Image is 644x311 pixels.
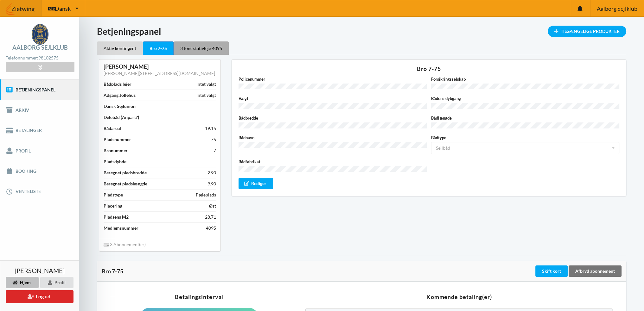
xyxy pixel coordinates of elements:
[569,265,622,277] div: Afbryd abonnement
[104,147,128,154] div: Bronummer
[38,55,59,60] strong: 98102575
[196,81,216,87] div: Intet valgt
[6,277,39,288] div: Hjem
[97,41,143,55] div: Aktiv kontingent
[239,95,427,102] label: Vægt
[111,294,288,300] div: Betalingsinterval
[596,6,637,11] span: Aalborg Sejlklub
[55,6,71,11] span: Dansk
[207,170,216,176] div: 2.90
[548,26,626,37] div: Tilgængelige Produkter
[97,26,626,37] h1: Betjeningspanel
[6,290,73,303] button: Log ud
[205,125,216,132] div: 19.15
[211,136,216,143] div: 75
[196,192,216,198] div: Pæleplads
[104,103,136,109] div: Dansk Sejlunion
[12,45,68,50] div: Aalborg Sejlklub
[239,76,427,82] label: Policenummer
[207,181,216,187] div: 9.90
[431,76,619,82] label: Forsikringsselskab
[205,214,216,220] div: 28.71
[15,267,65,274] span: [PERSON_NAME]
[431,115,619,121] label: Bådlængde
[143,41,174,55] div: Bro 7-75
[104,92,136,98] div: Adgang Jollehus
[104,181,147,187] div: Beregnet pladslængde
[239,134,427,141] label: Bådnavn
[431,134,619,141] label: Bådtype
[40,277,73,288] div: Profil
[104,159,126,165] div: Pladsdybde
[104,225,138,231] div: Medlemsnummer
[209,203,216,209] div: Øst
[535,265,568,277] div: Skift kort
[239,178,273,189] div: Rediger
[104,125,121,132] div: Bådareal
[104,114,139,121] div: Delebåd (Anpart?)
[239,159,427,165] label: Bådfabrikat
[104,242,146,247] span: 3 Abonnement(er)
[214,147,216,154] div: 7
[104,192,123,198] div: Pladstype
[239,66,619,72] div: Bro 7-75
[6,54,74,62] div: Telefonnummer:
[104,71,215,76] a: [PERSON_NAME][STREET_ADDRESS][DOMAIN_NAME]
[174,41,229,55] div: 3 tons stativleje 4095
[104,136,131,143] div: Pladsnummer
[206,225,216,231] div: 4095
[104,203,122,209] div: Placering
[104,63,216,70] div: [PERSON_NAME]
[239,115,427,121] label: Bådbredde
[431,95,619,102] label: Bådens dybgang
[104,81,131,87] div: Bådplads lejer
[104,214,129,220] div: Pladsens M2
[102,268,534,274] div: Bro 7-75
[104,170,147,176] div: Beregnet pladsbredde
[32,24,48,45] img: logo
[305,294,613,300] div: Kommende betaling(er)
[196,92,216,98] div: Intet valgt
